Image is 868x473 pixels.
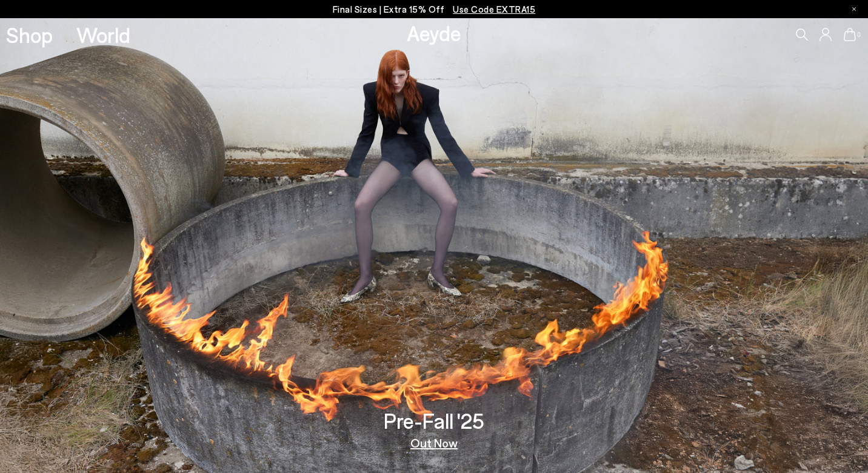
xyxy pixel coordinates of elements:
[333,2,536,17] p: Final Sizes | Extra 15% Off
[453,4,535,15] span: Navigate to /collections/ss25-final-sizes
[6,24,53,45] a: Shop
[844,28,856,41] a: 0
[410,437,458,449] a: Out Now
[407,20,461,45] a: Aeyde
[384,410,484,431] h3: Pre-Fall '25
[856,31,862,38] span: 0
[76,24,130,45] a: World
